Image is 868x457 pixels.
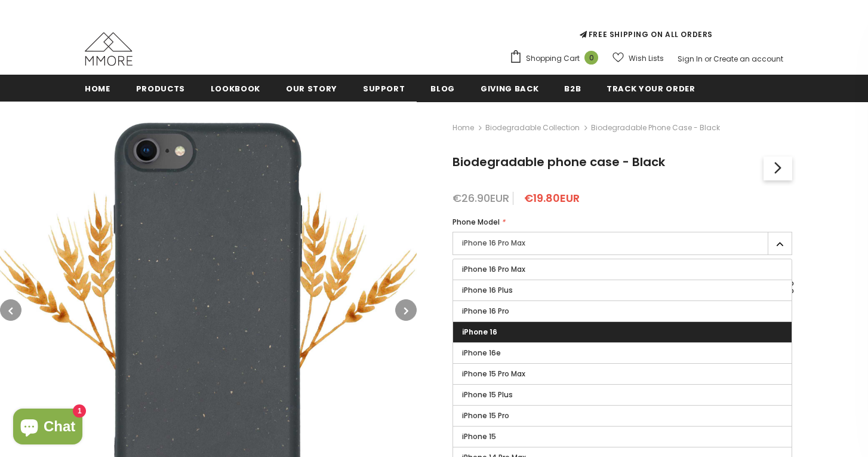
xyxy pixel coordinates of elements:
[591,121,720,135] span: Biodegradable phone case - Black
[462,389,513,400] span: iPhone 15 Plus
[509,50,604,68] a: Shopping Cart 0
[453,121,474,135] a: Home
[453,191,509,206] span: €26.90EUR
[526,53,580,65] span: Shopping Cart
[85,83,110,94] span: Home
[713,54,783,64] a: Create an account
[453,154,665,170] span: Biodegradable phone case - Black
[136,83,185,94] span: Products
[462,327,497,337] span: iPhone 16
[430,83,455,94] span: Blog
[136,75,185,102] a: Products
[85,32,133,66] img: MMORE Cases
[485,122,580,133] a: Biodegradable Collection
[211,75,260,102] a: Lookbook
[678,54,703,64] a: Sign In
[286,75,337,102] a: Our Story
[629,53,664,65] span: Wish Lists
[430,75,455,102] a: Blog
[584,51,598,65] span: 0
[462,264,525,274] span: iPhone 16 Pro Max
[211,83,260,94] span: Lookbook
[363,75,405,102] a: support
[564,75,581,102] a: B2B
[462,306,509,316] span: iPhone 16 Pro
[10,409,86,447] inbox-online-store-chat: Shopify online store chat
[524,191,580,206] span: €19.80EUR
[462,431,496,441] span: iPhone 15
[481,75,538,102] a: Giving back
[462,369,525,379] span: iPhone 15 Pro Max
[85,75,110,102] a: Home
[453,217,500,227] span: Phone Model
[453,232,792,255] label: iPhone 16 Pro Max
[286,83,337,94] span: Our Story
[363,83,405,94] span: support
[462,410,509,421] span: iPhone 15 Pro
[462,348,501,358] span: iPhone 16e
[704,54,712,64] span: or
[607,83,695,94] span: Track your order
[607,75,695,102] a: Track your order
[462,285,513,295] span: iPhone 16 Plus
[481,83,538,94] span: Giving back
[564,83,581,94] span: B2B
[612,48,664,69] a: Wish Lists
